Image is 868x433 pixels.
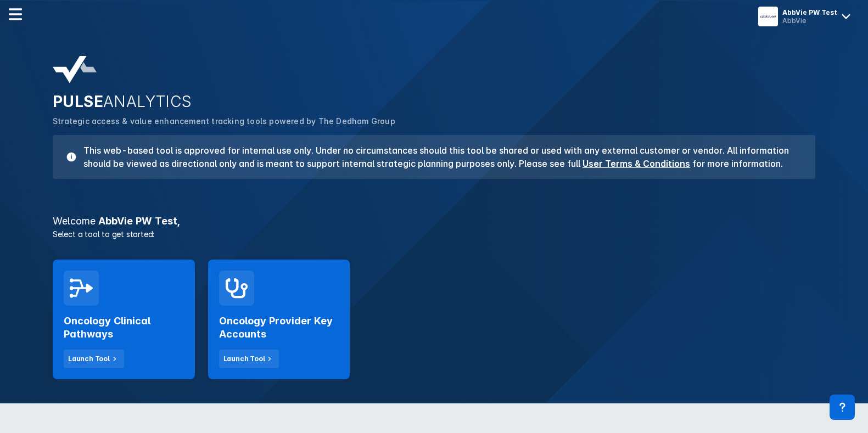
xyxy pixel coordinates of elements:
[68,354,110,364] div: Launch Tool
[219,350,279,368] button: Launch Tool
[223,354,265,364] div: Launch Tool
[53,56,97,83] img: pulse-analytics-logo
[782,16,837,25] div: AbbVie
[53,92,815,111] h2: PULSE
[53,215,96,227] span: Welcome
[46,216,822,226] h3: AbbVie PW Test ,
[9,8,22,21] img: menu--horizontal.svg
[103,92,192,111] span: ANALYTICS
[219,314,339,341] h2: Oncology Provider Key Accounts
[208,260,350,379] a: Oncology Provider Key AccountsLaunch Tool
[77,144,802,170] h3: This web-based tool is approved for internal use only. Under no circumstances should this tool be...
[53,115,815,127] p: Strategic access & value enhancement tracking tools powered by The Dedham Group
[830,395,855,420] div: Contact Support
[583,158,690,169] a: User Terms & Conditions
[46,228,822,240] p: Select a tool to get started:
[782,8,837,16] div: AbbVie PW Test
[64,314,184,341] h2: Oncology Clinical Pathways
[64,350,124,368] button: Launch Tool
[53,260,195,379] a: Oncology Clinical PathwaysLaunch Tool
[760,9,776,24] img: menu button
